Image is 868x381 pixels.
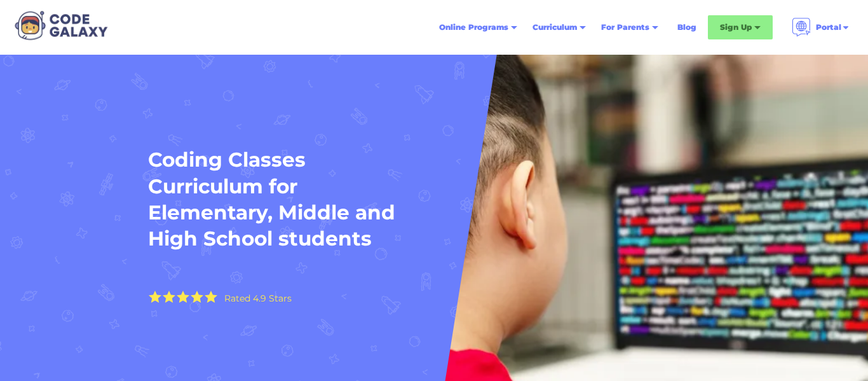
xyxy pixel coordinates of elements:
[177,291,189,303] img: Yellow Star - the Code Galaxy
[148,147,402,252] h1: Coding Classes Curriculum for Elementary, Middle and High School students
[816,21,841,34] div: Portal
[601,21,649,34] div: For Parents
[670,16,704,39] a: Blog
[163,291,175,303] img: Yellow Star - the Code Galaxy
[149,291,161,303] img: Yellow Star - the Code Galaxy
[205,291,217,303] img: Yellow Star - the Code Galaxy
[191,291,203,303] img: Yellow Star - the Code Galaxy
[720,21,752,34] div: Sign Up
[439,21,508,34] div: Online Programs
[532,21,577,34] div: Curriculum
[224,294,292,303] div: Rated 4.9 Stars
